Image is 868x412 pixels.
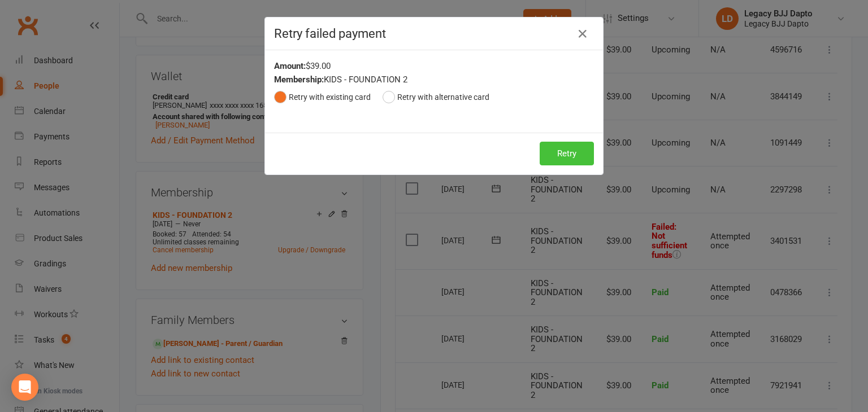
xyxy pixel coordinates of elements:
[274,74,324,85] strong: Membership:
[574,25,592,43] button: Close
[274,73,594,86] div: KIDS - FOUNDATION 2
[274,61,306,71] strong: Amount:
[540,142,594,165] button: Retry
[274,59,594,73] div: $39.00
[274,27,594,41] h4: Retry failed payment
[383,86,489,108] button: Retry with alternative card
[274,86,371,108] button: Retry with existing card
[11,374,38,401] div: Open Intercom Messenger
